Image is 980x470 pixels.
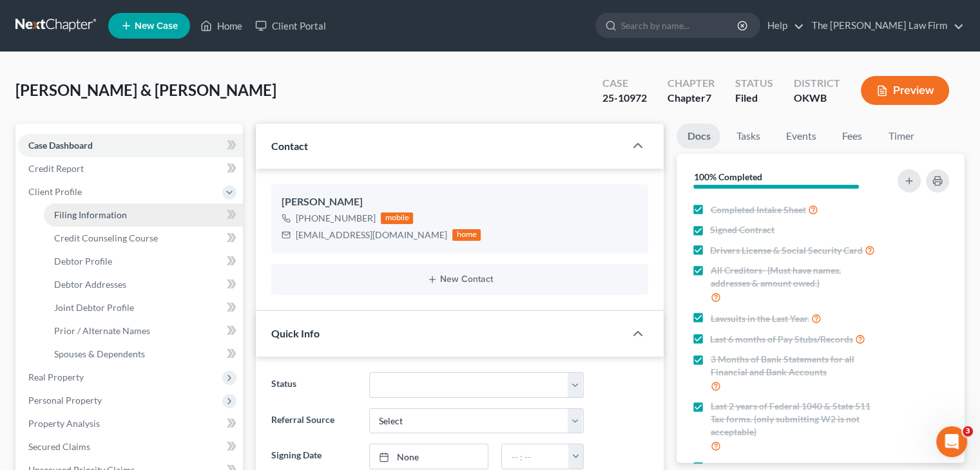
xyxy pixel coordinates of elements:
strong: 100% Completed [693,171,762,182]
a: Joint Debtor Profile [44,296,243,319]
span: Credit Counseling Course [54,232,158,243]
a: Timer [878,124,924,149]
span: Last 2 years of Federal 1040 & State 511 Tax forms. (only submitting W2 is not acceptable) [710,400,881,438]
a: Filing Information [44,203,243,227]
input: -- : -- [502,444,569,469]
span: Debtor Addresses [54,279,126,290]
span: Signed Contract [710,223,774,236]
label: Referral Source [265,408,362,434]
a: Spouses & Dependents [44,343,243,366]
button: Preview [861,76,949,105]
span: Joint Debtor Profile [54,302,134,313]
a: Home [194,14,249,37]
div: 25-10972 [602,91,647,106]
a: Client Portal [249,14,332,37]
div: Status [735,76,773,91]
span: Client Profile [28,186,82,197]
span: Secured Claims [28,441,90,452]
input: Search by name... [621,14,739,37]
span: Last 6 months of Pay Stubs/Records [710,333,853,346]
iframe: Intercom live chat [936,426,967,457]
span: 3 Months of Bank Statements for all Financial and Bank Accounts [710,353,881,379]
span: Property Analysis [28,418,100,429]
span: New Case [135,21,178,31]
a: None [370,444,488,469]
span: Spouses & Dependents [54,348,145,359]
span: 3 [963,426,973,437]
span: Case Dashboard [28,140,93,151]
a: Case Dashboard [18,134,243,157]
div: [PERSON_NAME] [282,194,638,210]
a: Tasks [725,124,770,149]
div: mobile [381,212,413,224]
span: Drivers License & Social Security Card [710,244,863,257]
div: [EMAIL_ADDRESS][DOMAIN_NAME] [296,229,447,241]
span: Lawsuits in the Last Year. [710,312,809,325]
a: Debtor Profile [44,250,243,273]
a: Docs [677,124,720,149]
span: Quick Info [271,327,320,339]
label: Status [265,372,362,398]
a: Credit Report [18,157,243,180]
div: home [452,229,481,241]
a: Debtor Addresses [44,273,243,296]
div: Case [602,76,647,91]
label: Signing Date [265,444,362,469]
a: Credit Counseling Course [44,227,243,250]
span: Contact [271,140,308,152]
span: Completed Intake Sheet [710,203,805,216]
a: The [PERSON_NAME] Law Firm [805,14,964,37]
a: Fees [831,124,872,149]
span: Real Property [28,371,84,382]
span: Filing Information [54,209,127,220]
span: [PERSON_NAME] & [PERSON_NAME] [15,80,276,99]
span: 7 [706,91,711,104]
div: Filed [735,91,773,106]
div: [PHONE_NUMBER] [296,212,376,225]
a: Property Analysis [18,412,243,435]
span: Credit Report [28,163,84,174]
div: District [794,76,840,91]
a: Secured Claims [18,435,243,458]
span: All Creditors- (Must have names, addresses & amount owed.) [710,264,881,290]
a: Events [775,124,826,149]
div: Chapter [668,91,715,106]
a: Prior / Alternate Names [44,319,243,343]
span: Personal Property [28,395,102,406]
span: Prior / Alternate Names [54,325,150,336]
button: New Contact [282,274,638,285]
a: Help [761,14,804,37]
div: OKWB [794,91,840,106]
div: Chapter [668,76,715,91]
span: Debtor Profile [54,256,112,267]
